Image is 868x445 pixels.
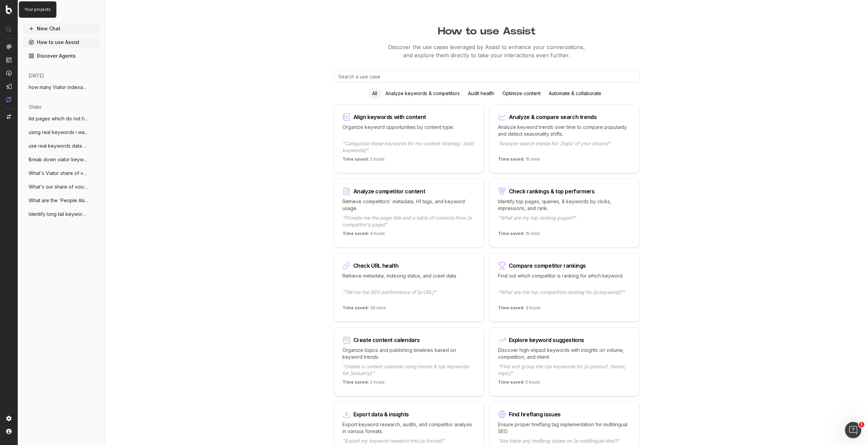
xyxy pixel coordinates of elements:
[6,5,12,14] img: Botify logo
[342,198,475,212] p: Retrieve competitors' metadata, H1 tags, and keyword usage.
[368,88,381,99] div: All
[381,88,464,99] div: Analyze keywords & competitors
[509,412,561,417] div: Find hreflang issues
[342,305,369,310] span: Time saved:
[29,197,89,204] span: What are the 'People Also Ask' questions
[342,157,385,165] p: 2 hours
[859,422,864,427] span: 1
[498,421,631,435] p: Ensure proper hreflang tag implementation for multilingual SEO.
[498,272,631,286] p: Find out which competitor is ranking for which keyword.
[498,157,540,165] p: 15 mins
[225,22,749,38] h1: How to use Assist
[7,114,11,119] img: Switch project
[509,263,586,268] div: Compare competitor rankings
[498,305,541,313] p: 3 hours
[6,70,12,76] img: Activation
[353,189,425,194] div: Analyze competitor content
[353,337,420,343] div: Create content calendars
[498,124,631,137] p: Analyze keyword trends over time to compare popularity and detect seasonality shifts.
[509,114,597,120] div: Analyze & compare search trends
[23,181,100,192] button: What's our share of voice for 'What are
[498,198,631,212] p: Identify top pages, queries, & keywords by clicks, impressions, and rank.
[342,231,369,236] span: Time saved:
[29,156,89,163] span: Break down viator keywords into topics a
[342,363,475,377] p: "Create a content calendar using trends & top keywords for [industry]."
[509,189,595,194] div: Check rankings & top performers
[342,214,475,228] p: "Provide me the page title and a table of contents from [a competitor's page]"
[498,214,631,228] p: "What are my top ranking pages?"
[225,43,749,59] p: Discover the use cases leveraged by Assist to enhance your conversations, and explore them direct...
[29,183,89,190] span: What's our share of voice for 'What are
[342,231,385,239] p: 4 hours
[23,50,100,61] a: Discover Agents
[342,305,386,313] p: 30 mins
[23,23,100,34] button: New Chat
[29,115,89,122] span: list pages which do not have inlinks
[29,72,44,79] span: [DATE]
[342,124,475,137] p: Organize keyword opportunities by content type.
[6,84,12,89] img: Studio
[498,347,631,360] p: Discover high-impact keywords with insights on volume, competition, and intent.
[353,114,426,120] div: Align keywords with content
[342,347,475,360] p: Organize topics and publishing timelines based on keyword trends.
[342,157,369,162] span: Time saved:
[334,70,639,83] input: Search a use case
[342,289,475,302] p: "Tell me the SEO performance of [a URL]"
[498,140,631,154] p: "Analyze search trends for: [topic of your choice]"
[545,88,605,99] div: Automate & collaborate
[353,412,409,417] div: Export data & insights
[23,209,100,220] button: Identify long tail keywords which could
[29,104,42,110] span: older
[464,88,498,99] div: Audit health
[498,380,525,385] span: Time saved:
[353,263,399,268] div: Check URL health
[29,211,89,218] span: Identify long tail keywords which could
[845,422,861,438] iframe: Intercom live chat
[498,231,525,236] span: Time saved:
[23,140,100,151] button: use real keywords data and break those d
[342,421,475,435] p: Export keyword research, audits, and competitor analysis in various formats.
[29,84,89,91] span: how many Viator indexable urls are not c
[26,5,97,15] button: Assist
[6,44,12,49] img: Analytics
[6,97,12,102] img: Assist
[24,7,51,12] p: Your projects
[23,154,100,165] button: Break down viator keywords into topics a
[342,380,369,385] span: Time saved:
[6,429,12,434] img: My account
[23,82,100,93] button: how many Viator indexable urls are not c
[498,380,540,388] p: 5 hours
[342,272,475,286] p: Retrieve metadata, indexing status, and crawl data.
[29,170,89,177] span: What's Viator share of voice for 'rome t
[498,363,631,377] p: "Find and group the top keywords for [a product, theme, topic]"
[23,37,100,48] a: How to use Assist
[6,57,12,63] img: Intelligence
[498,157,525,162] span: Time saved:
[23,195,100,206] button: What are the 'People Also Ask' questions
[498,305,525,310] span: Time saved:
[6,416,12,421] img: Setting
[498,88,545,99] div: Optimize content
[23,113,100,124] button: list pages which do not have inlinks
[509,337,584,343] div: Explore keyword suggestions
[23,168,100,179] button: What's Viator share of voice for 'rome t
[342,380,385,388] p: 2 hours
[342,140,475,154] p: "Categorize these keywords for my content strategy: [add keywords]"
[498,231,540,239] p: 15 mins
[23,127,100,138] button: using real keywords i want to see which
[498,289,631,302] p: "What are the top competitors ranking for [a keyword]?"
[29,143,89,149] span: use real keywords data and break those d
[29,129,89,136] span: using real keywords i want to see which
